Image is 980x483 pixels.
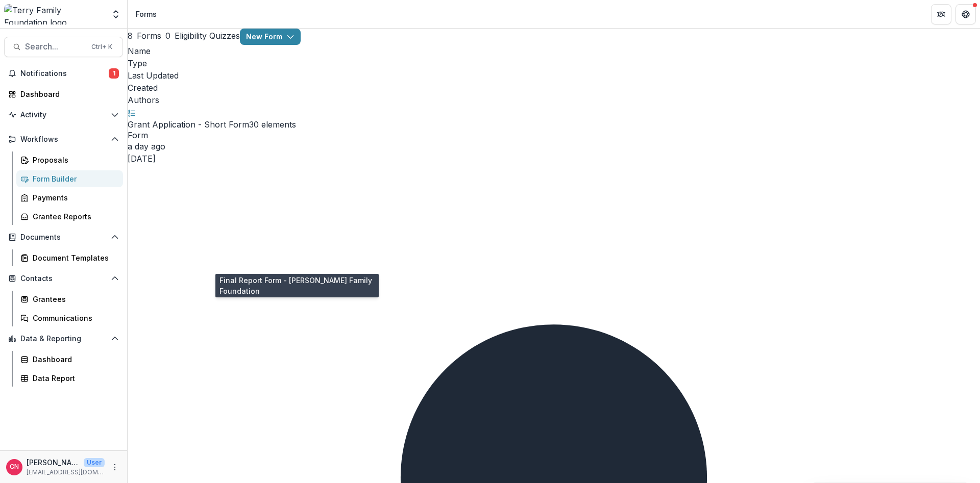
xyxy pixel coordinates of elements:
[16,351,123,368] a: Dashboard
[33,252,115,263] div: Document Templates
[16,208,123,225] a: Grantee Reports
[4,4,105,24] img: Terry Family Foundation logo
[25,42,85,52] span: Search...
[16,310,123,326] a: Communications
[109,461,121,473] button: More
[16,291,123,308] a: Grantees
[27,468,105,477] p: [EMAIL_ADDRESS][DOMAIN_NAME]
[4,331,123,347] button: Open Data & Reporting
[128,58,147,68] span: Type
[33,155,115,165] div: Proposals
[128,119,249,130] a: Grant Application - Short Form
[20,335,107,343] span: Data & Reporting
[20,135,107,144] span: Workflows
[27,457,80,468] p: [PERSON_NAME]
[33,354,115,365] div: Dashboard
[16,249,123,266] a: Document Templates
[132,7,161,21] nav: breadcrumb
[128,131,980,140] span: Form
[4,131,123,147] button: Open Workflows
[128,141,165,151] span: a day ago
[165,30,240,42] button: Eligibility Quizzes
[955,4,976,24] button: Get Help
[109,4,123,24] button: Open entity switcher
[33,192,115,203] div: Payments
[128,70,179,81] span: Last Updated
[4,270,123,287] button: Open Contacts
[165,31,170,41] span: 0
[16,370,123,387] a: Data Report
[16,151,123,168] a: Proposals
[20,233,107,242] span: Documents
[20,69,109,78] span: Notifications
[16,189,123,206] a: Payments
[16,170,123,187] a: Form Builder
[4,107,123,123] button: Open Activity
[4,229,123,245] button: Open Documents
[128,154,156,164] span: [DATE]
[10,464,19,470] div: Carol Nieves
[249,119,296,130] span: 30 elements
[20,89,115,99] div: Dashboard
[84,458,105,467] p: User
[4,65,123,82] button: Notifications1
[33,373,115,384] div: Data Report
[4,86,123,103] a: Dashboard
[128,31,133,41] span: 8
[128,30,161,42] button: Forms
[20,274,107,283] span: Contacts
[33,313,115,323] div: Communications
[33,211,115,222] div: Grantee Reports
[931,4,951,24] button: Partners
[20,111,107,119] span: Activity
[33,173,115,184] div: Form Builder
[128,46,151,56] span: Name
[33,294,115,304] div: Grantees
[128,83,158,93] span: Created
[240,29,301,45] button: New Form
[109,68,119,79] span: 1
[128,95,159,105] span: Authors
[4,37,123,57] button: Search...
[136,9,157,19] div: Forms
[89,41,114,53] div: Ctrl + K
